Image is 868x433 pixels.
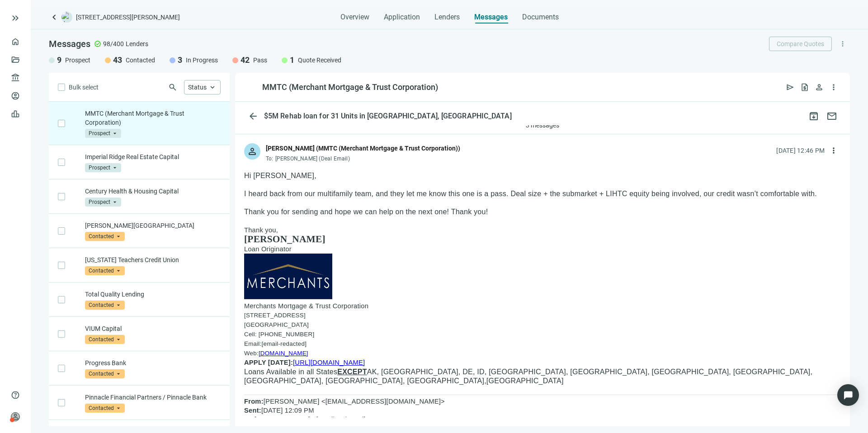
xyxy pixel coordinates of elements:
[829,146,838,155] span: more_vert
[776,146,825,155] div: [DATE] 12:46 PM
[61,12,72,23] img: deal-logo
[85,221,221,230] p: [PERSON_NAME][GEOGRAPHIC_DATA]
[85,109,221,127] p: MMTC (Merchant Mortgage & Trust Corporation)
[186,56,218,65] span: In Progress
[829,83,838,92] span: more_vert
[76,13,180,22] span: [STREET_ADDRESS][PERSON_NAME]
[94,40,101,47] span: check_circle
[815,83,824,92] span: person
[10,13,21,24] button: keyboard_double_arrow_right
[188,84,207,91] span: Status
[11,412,20,421] span: person
[800,83,809,92] span: request_quote
[839,40,847,48] span: more_vert
[248,111,259,122] span: arrow_back
[797,80,812,94] button: request_quote
[253,56,267,65] span: Pass
[126,56,155,65] span: Contacted
[168,83,177,92] span: search
[769,37,832,51] button: Compare Quotes
[85,393,221,402] p: Pinnacle Financial Partners / Pinnacle Bank
[85,335,125,344] span: Contacted
[275,155,350,162] span: [PERSON_NAME] (Deal Email)
[812,80,826,94] button: person
[85,163,121,172] span: Prospect
[805,107,823,125] button: archive
[11,73,17,82] span: account_balance
[247,146,258,157] span: person
[103,39,124,48] span: 98/400
[69,82,99,92] span: Bulk select
[57,55,61,66] span: 9
[49,38,90,49] span: Messages
[244,107,262,125] button: arrow_back
[85,129,121,138] span: Prospect
[522,13,559,22] span: Documents
[290,55,294,66] span: 1
[126,39,148,48] span: Lenders
[783,80,797,94] button: send
[113,55,122,66] span: 43
[49,12,60,23] a: keyboard_arrow_left
[298,56,341,65] span: Quote Received
[526,122,559,129] span: 3 messages
[266,155,460,162] div: To:
[826,111,837,122] span: mail
[474,13,508,21] span: Messages
[826,143,841,158] button: more_vert
[340,13,369,22] span: Overview
[826,80,841,94] button: more_vert
[65,56,90,65] span: Prospect
[85,152,221,161] p: Imperial Ridge Real Estate Capital
[178,55,182,66] span: 3
[384,13,420,22] span: Application
[808,111,819,122] span: archive
[85,187,221,196] p: Century Health & Housing Capital
[262,112,514,121] div: $5M Rehab loan for 31 Units in [GEOGRAPHIC_DATA], [GEOGRAPHIC_DATA]
[266,143,460,153] div: [PERSON_NAME] (MMTC (Merchant Mortgage & Trust Corporation))
[85,232,125,241] span: Contacted
[835,37,850,51] button: more_vert
[786,83,795,92] span: send
[11,391,20,400] span: help
[85,324,221,333] p: VIUM Capital
[518,118,567,132] button: 3 messages
[85,255,221,264] p: [US_STATE] Teachers Credit Union
[262,82,438,93] div: MMTC (Merchant Mortgage & Trust Corporation)
[85,266,125,275] span: Contacted
[434,13,460,22] span: Lenders
[823,107,841,125] button: mail
[85,301,125,310] span: Contacted
[208,83,217,91] span: keyboard_arrow_up
[837,384,859,406] div: Open Intercom Messenger
[85,369,125,378] span: Contacted
[85,290,221,299] p: Total Quality Lending
[85,358,221,367] p: Progress Bank
[85,404,125,413] span: Contacted
[241,55,250,66] span: 42
[85,198,121,207] span: Prospect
